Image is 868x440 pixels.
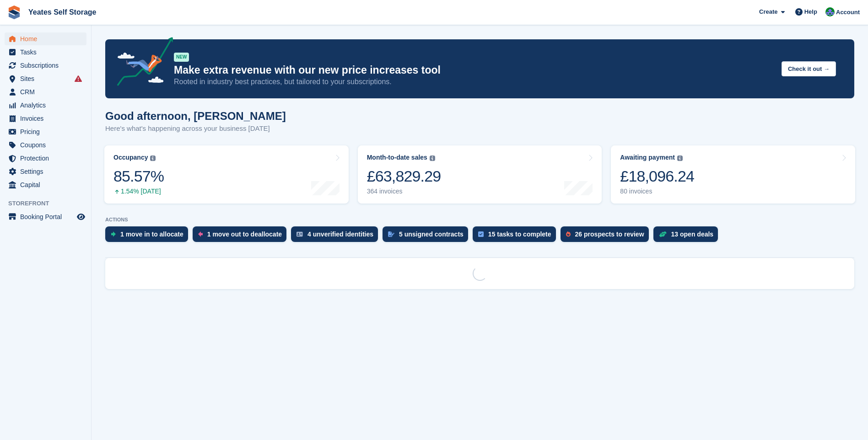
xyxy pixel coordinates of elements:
span: Capital [20,178,75,191]
div: 1 move in to allocate [120,231,183,238]
a: 5 unsigned contracts [383,226,473,247]
div: Month-to-date sales [367,154,427,161]
a: 1 move out to deallocate [193,226,291,247]
a: menu [5,125,86,138]
div: 5 unsigned contracts [399,231,464,238]
div: 1 move out to deallocate [207,231,282,238]
div: 80 invoices [620,188,694,195]
div: 364 invoices [367,188,441,195]
a: menu [5,99,86,112]
span: Analytics [20,99,75,112]
a: 1 move in to allocate [105,226,193,247]
a: 4 unverified identities [291,226,383,247]
img: Joe [825,7,835,16]
span: Sites [20,72,75,85]
a: menu [5,72,86,85]
img: prospect-51fa495bee0391a8d652442698ab0144808aea92771e9ea1ae160a38d050c398.svg [566,231,571,237]
img: icon-info-grey-7440780725fd019a000dd9b08b2336e03edf1995a4989e88bcd33f0948082b44.svg [430,156,435,161]
div: £63,829.29 [367,167,441,186]
div: NEW [174,53,189,62]
div: 85.57% [113,167,164,186]
a: Preview store [75,211,86,222]
img: price-adjustments-announcement-icon-8257ccfd72463d97f412b2fc003d46551f7dbcb40ab6d574587a9cd5c0d94... [109,37,173,89]
a: menu [5,32,86,45]
a: menu [5,210,86,223]
a: Awaiting payment £18,096.24 80 invoices [611,145,855,204]
p: Rooted in industry best practices, but tailored to your subscriptions. [174,77,774,87]
img: contract_signature_icon-13c848040528278c33f63329250d36e43548de30e8caae1d1a13099fd9432cc5.svg [388,231,394,237]
img: icon-info-grey-7440780725fd019a000dd9b08b2336e03edf1995a4989e88bcd33f0948082b44.svg [677,156,683,161]
span: Help [804,7,817,16]
a: menu [5,152,86,165]
a: menu [5,112,86,125]
img: move_ins_to_allocate_icon-fdf77a2bb77ea45bf5b3d319d69a93e2d87916cf1d5bf7949dd705db3b84f3ca.svg [111,231,116,237]
span: Coupons [20,139,75,151]
span: Account [836,8,860,17]
div: 1.54% [DATE] [113,188,164,195]
img: move_outs_to_deallocate_icon-f764333ba52eb49d3ac5e1228854f67142a1ed5810a6f6cc68b1a99e826820c5.svg [198,231,203,237]
a: menu [5,178,86,191]
h1: Good afternoon, [PERSON_NAME] [105,110,286,122]
a: Occupancy 85.57% 1.54% [DATE] [104,145,349,204]
i: Smart entry sync failures have occurred [75,75,82,82]
a: menu [5,59,86,72]
div: Occupancy [113,154,148,161]
p: Here's what's happening across your business [DATE] [105,123,286,134]
span: Pricing [20,125,75,138]
img: task-75834270c22a3079a89374b754ae025e5fb1db73e45f91037f5363f120a921f8.svg [478,231,484,237]
span: CRM [20,86,75,98]
span: Invoices [20,112,75,125]
span: Storefront [8,199,91,208]
a: menu [5,139,86,151]
img: deal-1b604bf984904fb50ccaf53a9ad4b4a5d6e5aea283cecdc64d6e3604feb123c2.svg [659,231,667,237]
button: Check it out → [782,61,836,76]
a: 13 open deals [653,226,723,247]
img: verify_identity-adf6edd0f0f0b5bbfe63781bf79b02c33cf7c696d77639b501bdc392416b5a36.svg [297,231,303,237]
span: Protection [20,152,75,165]
a: menu [5,165,86,178]
span: Home [20,32,75,45]
span: Subscriptions [20,59,75,72]
a: Yeates Self Storage [25,5,100,20]
a: menu [5,86,86,98]
div: 26 prospects to review [575,231,644,238]
span: Booking Portal [20,210,75,223]
span: Create [759,7,777,16]
a: Month-to-date sales £63,829.29 364 invoices [358,145,602,204]
img: icon-info-grey-7440780725fd019a000dd9b08b2336e03edf1995a4989e88bcd33f0948082b44.svg [150,156,156,161]
div: 4 unverified identities [307,231,373,238]
a: menu [5,46,86,59]
div: £18,096.24 [620,167,694,186]
div: 13 open deals [671,231,714,238]
p: ACTIONS [105,217,854,223]
span: Tasks [20,46,75,59]
div: 15 tasks to complete [488,231,551,238]
p: Make extra revenue with our new price increases tool [174,64,774,77]
img: stora-icon-8386f47178a22dfd0bd8f6a31ec36ba5ce8667c1dd55bd0f319d3a0aa187defe.svg [7,5,21,19]
a: 26 prospects to review [561,226,653,247]
a: 15 tasks to complete [473,226,561,247]
div: Awaiting payment [620,154,675,161]
span: Settings [20,165,75,178]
